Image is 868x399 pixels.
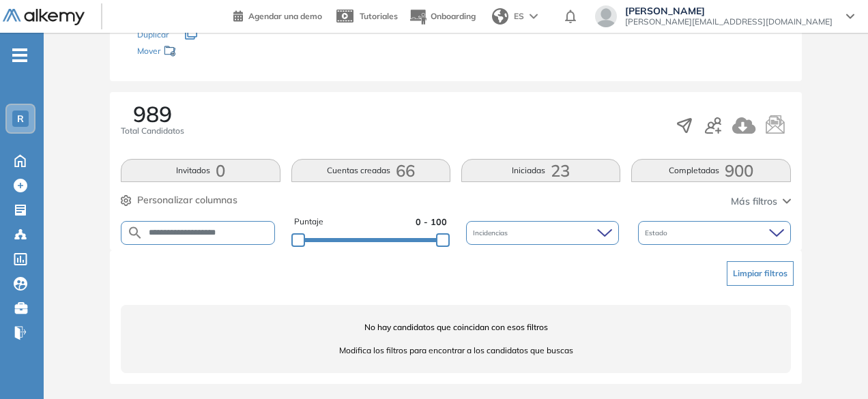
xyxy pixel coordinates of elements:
span: Personalizar columnas [137,193,237,207]
button: Personalizar columnas [121,193,237,207]
button: Iniciadas23 [461,159,620,182]
span: R [17,113,24,124]
span: Onboarding [431,11,476,21]
a: Agendar una demo [233,7,322,23]
img: world [492,8,508,25]
span: 989 [133,103,172,125]
button: Más filtros [731,194,791,209]
div: Incidencias [466,221,619,245]
img: arrow [530,14,538,19]
span: Tutoriales [360,11,398,21]
button: Cuentas creadas66 [291,159,450,182]
button: Onboarding [409,2,476,31]
span: Modifica los filtros para encontrar a los candidatos que buscas [121,344,790,357]
div: Estado [638,221,791,245]
span: Más filtros [731,194,777,209]
span: Total Candidatos [121,125,184,137]
span: No hay candidatos que coincidan con esos filtros [121,321,790,334]
button: Invitados0 [121,159,280,182]
span: 0 - 100 [416,216,447,228]
button: Completadas900 [631,159,790,182]
div: Mover [137,40,274,65]
span: Estado [645,228,670,238]
span: ES [514,10,524,23]
span: Incidencias [473,228,510,238]
img: SEARCH_ALT [127,224,143,241]
span: [PERSON_NAME] [625,5,833,16]
span: Puntaje [294,216,323,228]
img: Logo [3,9,85,26]
button: Limpiar filtros [727,261,794,286]
span: Duplicar [137,29,169,40]
i: - [12,54,27,57]
span: [PERSON_NAME][EMAIL_ADDRESS][DOMAIN_NAME] [625,16,833,27]
span: Agendar una demo [248,11,322,21]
